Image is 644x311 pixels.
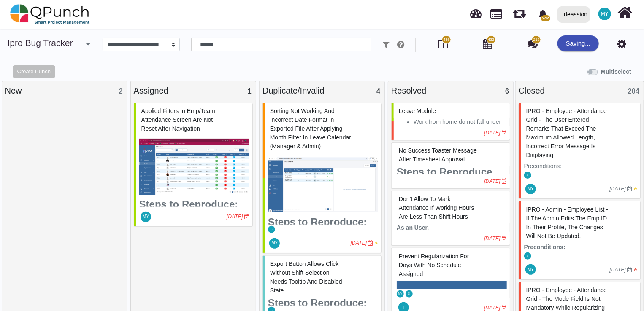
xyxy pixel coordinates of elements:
[397,224,429,231] strong: As an User,
[610,186,626,192] i: [DATE]
[541,15,550,21] span: 242
[268,226,275,233] span: Selvarani
[271,228,273,231] span: S
[634,267,637,272] i: High
[397,40,404,49] i: e.g: punch or !ticket or &Type or #Status or @username or $priority or *iteration or ^additionalf...
[538,10,547,19] svg: bell fill
[628,88,639,95] span: 204
[593,0,616,27] a: MY
[502,236,507,241] i: Due Date
[406,290,413,298] span: Selvarani
[554,0,593,28] a: Ideassion
[268,216,367,228] strong: Steps to Reproduce:
[628,186,633,191] i: Due Date
[601,11,609,16] span: MY
[618,5,633,21] i: Home
[491,5,503,19] span: Projects
[526,206,609,239] span: #60866
[525,264,536,275] span: Mohammed Yakub Raza Khan A
[525,184,536,194] span: Mohammed Yakub Raza Khan A
[10,2,90,27] img: qpunch-sp.fa6292f.png
[399,147,477,163] span: #81594
[244,214,249,219] i: Due Date
[634,186,637,191] i: Medium
[484,236,501,241] i: [DATE]
[505,88,509,95] span: 6
[471,5,482,18] span: Dashboard
[408,292,410,295] span: S
[268,297,367,308] strong: Steps to Reproduce:
[268,153,378,216] img: b5bd917b-530c-4bf7-9ad6-90eea2737e61.png
[414,118,507,153] li: Work from home do not fall under leave type. It should be removed from all leave section and ment...
[119,88,123,95] span: 2
[141,107,215,132] span: #81692
[526,107,607,158] span: #61256
[528,268,534,272] span: MY
[483,39,492,49] i: Calendar
[443,37,449,43] span: 435
[397,290,404,298] span: Mohammed Yakub Raza Khan A
[139,198,238,210] strong: Steps to Reproduce:
[557,35,599,51] div: Saving...
[527,174,529,177] span: V
[628,267,633,272] i: Due Date
[484,130,501,136] i: [DATE]
[527,255,529,257] span: V
[402,306,405,310] span: T
[502,179,507,184] i: Due Date
[399,253,469,277] span: #81686
[533,37,540,43] span: 212
[528,39,538,49] i: Punch Discussion
[524,244,566,250] strong: Preconditions:
[502,130,507,135] i: Due Date
[351,240,367,246] i: [DATE]
[5,84,124,97] div: New
[563,7,588,22] div: Ideassion
[139,135,249,198] img: bcb40048-b994-496f-b5aa-1932e6f8d7d6.png
[598,8,611,20] span: Mohammed Yakub Raza Khan A
[513,4,526,18] span: Iteration
[227,214,243,220] i: [DATE]
[524,252,531,260] span: Vinusha
[141,212,151,222] span: Mohammed Yakub Raza Khan A
[398,292,402,295] span: MY
[397,166,492,177] strong: Steps to Reproduce
[524,172,531,179] span: Vinusha
[13,65,55,78] button: Create Punch
[134,84,253,97] div: Assigned
[528,187,534,191] span: MY
[399,107,436,114] span: #73683
[143,214,149,219] span: MY
[368,241,373,246] i: Due Date
[399,196,474,220] span: #81602
[391,84,510,97] div: Resolved
[269,238,280,249] span: Mohammed Yakub Raza Khan A
[601,68,631,75] b: Multiselect
[488,37,494,43] span: 432
[536,6,550,21] div: Notification
[502,305,507,310] i: Due Date
[610,267,626,273] i: [DATE]
[519,84,641,97] div: Closed
[376,88,380,95] span: 4
[375,241,378,246] i: Medium
[438,39,448,49] i: Board
[262,84,382,97] div: Duplicate/Invalid
[270,107,351,150] span: #74372
[271,241,278,245] span: MY
[270,260,342,294] span: #77227
[484,178,501,184] i: [DATE]
[8,38,73,48] a: ipro Bug Tracker
[533,0,554,27] a: bell fill242
[524,162,637,171] p: Preconditions:
[484,305,501,311] i: [DATE]
[248,88,252,95] span: 1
